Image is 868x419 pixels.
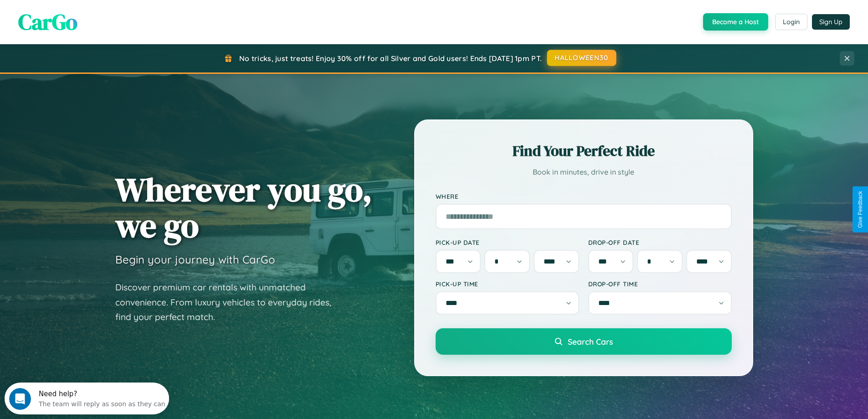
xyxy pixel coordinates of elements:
[812,14,850,30] button: Sign Up
[115,280,343,325] p: Discover premium car rentals with unmatched convenience. From luxury vehicles to everyday rides, ...
[115,171,372,243] h1: Wherever you go, we go
[588,280,732,288] label: Drop-off Time
[436,238,579,246] label: Pick-up Date
[9,388,31,410] iframe: Intercom live chat
[18,7,77,37] span: CarGo
[775,14,807,30] button: Login
[547,50,616,66] button: HALLOWEEN30
[436,328,732,355] button: Search Cars
[4,4,169,29] div: Open Intercom Messenger
[115,253,275,266] h3: Begin your journey with CarGo
[703,13,768,31] button: Become a Host
[436,141,732,161] h2: Find Your Perfect Ride
[568,336,613,347] span: Search Cars
[34,15,161,25] div: The team will reply as soon as they can
[857,191,863,228] div: Give Feedback
[34,8,161,15] div: Need help?
[436,280,579,288] label: Pick-up Time
[436,192,732,200] label: Where
[436,166,732,179] p: Book in minutes, drive in style
[588,238,732,246] label: Drop-off Date
[5,383,169,414] iframe: Intercom live chat discovery launcher
[239,54,542,63] span: No tricks, just treats! Enjoy 30% off for all Silver and Gold users! Ends [DATE] 1pm PT.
